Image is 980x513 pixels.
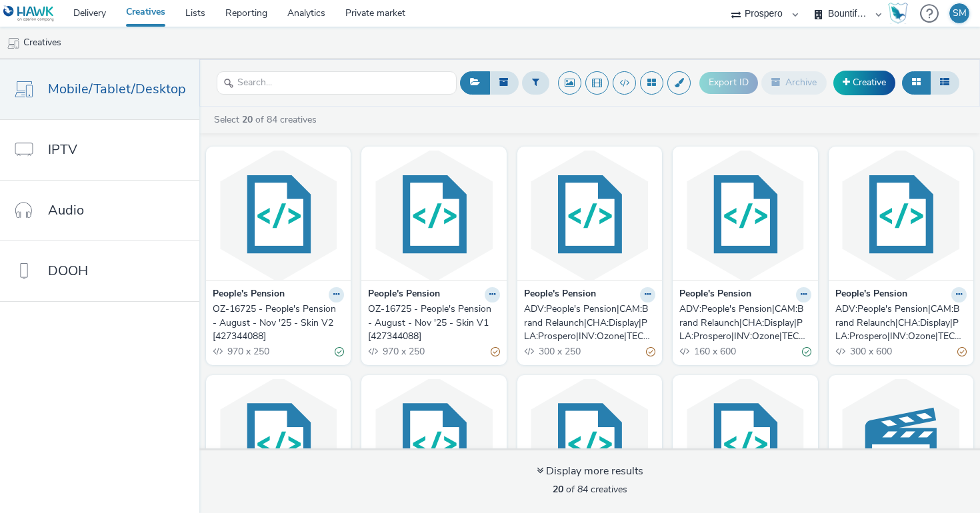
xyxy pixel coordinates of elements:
div: Valid [802,344,811,358]
input: Search... [217,71,457,95]
button: Export ID [699,72,758,93]
span: IPTV [48,140,77,159]
div: Partially valid [491,344,500,358]
a: ADV:People's Pension|CAM:Brand Relaunch|CHA:Display|PLA:Prospero|INV:Ozone|TEC:|PHA:August|OBJ:Aw... [835,302,967,343]
img: undefined Logo [3,5,55,22]
img: ADV:People's Pension|CAM:Brand Relaunch|CHA:Display|PLA:Prospero|INV:Ozone|TEC:|PHA:August|OBJ:Aw... [521,378,659,508]
span: of 84 creatives [553,483,627,496]
div: OZ-16725 - People's Pension - August - Nov '25 - Skin V1 [427344088] [368,302,494,343]
strong: 20 [242,113,253,126]
span: 160 x 600 [693,345,736,358]
span: 300 x 600 [849,345,892,358]
img: ADV:Wren Kitchens|CAM:May|CHA:Video|PLA:Prospero|INV:Hawk|TEC:N/A|PHA:|OBJ:Awareness|BME:PMP|CFO:... [832,378,970,508]
strong: People's Pension [679,287,751,302]
strong: People's Pension [213,287,285,302]
span: Audio [48,201,84,220]
a: Hawk Academy [888,3,913,24]
img: ADV:People's Pension|CAM:Brand Relaunch|CHA:Display|PLA:Prospero|INV:Ozone|TEC:|PHA:Sept|OBJ:Awar... [676,378,814,508]
div: OZ-16725 - People's Pension - August - Nov '25 - Skin V2 [427344088] [213,302,339,343]
strong: People's Pension [524,287,596,302]
a: OZ-16725 - People's Pension - August - Nov '25 - Skin V2 [427344088] [213,302,344,343]
img: ADV:People's Pension|CAM:Brand Relaunch|CHA:Display|PLA:Prospero|INV:Ozone|TEC:|PHA:August|OBJ:Aw... [365,378,503,508]
button: Archive [761,71,827,94]
img: Hawk Academy [888,3,908,24]
img: ADV:People's Pension|CAM:Brand Relaunch|CHA:Display|PLA:Prospero|INV:Ozone|TEC:|PHA:August|OBJ:Aw... [521,150,659,280]
button: Table [930,71,959,94]
a: ADV:People's Pension|CAM:Brand Relaunch|CHA:Display|PLA:Prospero|INV:Ozone|TEC:|PHA:August|OBJ:Aw... [524,302,655,343]
img: ADV:People's Pension|CAM:Brand Relaunch|CHA:Display|PLA:Prospero|INV:Ozone|TEC:|PHA:August|OBJ:Aw... [676,150,814,280]
img: ADV:People's Pension|CAM:Brand Relaunch|CHA:Display|PLA:Prospero|INV:Ozone|TEC:|PHA:August|OBJ:Aw... [209,378,347,508]
span: 970 x 250 [226,345,269,358]
a: Select of 84 creatives [213,113,322,126]
a: Creative [833,71,895,95]
div: Partially valid [957,344,967,358]
a: ADV:People's Pension|CAM:Brand Relaunch|CHA:Display|PLA:Prospero|INV:Ozone|TEC:|PHA:August|OBJ:Aw... [679,302,811,343]
strong: People's Pension [835,287,907,302]
div: Valid [335,344,344,358]
img: ADV:People's Pension|CAM:Brand Relaunch|CHA:Display|PLA:Prospero|INV:Ozone|TEC:|PHA:August|OBJ:Aw... [832,150,970,280]
div: Partially valid [646,344,655,358]
span: 970 x 250 [381,345,425,358]
div: SM [953,3,967,23]
span: 300 x 250 [537,345,581,358]
div: ADV:People's Pension|CAM:Brand Relaunch|CHA:Display|PLA:Prospero|INV:Ozone|TEC:|PHA:August|OBJ:Aw... [679,302,805,343]
strong: 20 [553,483,563,496]
button: Grid [902,71,931,94]
img: mobile [7,37,20,50]
div: ADV:People's Pension|CAM:Brand Relaunch|CHA:Display|PLA:Prospero|INV:Ozone|TEC:|PHA:August|OBJ:Aw... [835,302,961,343]
strong: People's Pension [368,287,440,302]
a: OZ-16725 - People's Pension - August - Nov '25 - Skin V1 [427344088] [368,302,499,343]
span: DOOH [48,261,88,280]
div: ADV:People's Pension|CAM:Brand Relaunch|CHA:Display|PLA:Prospero|INV:Ozone|TEC:|PHA:August|OBJ:Aw... [524,302,650,343]
img: OZ-16725 - People's Pension - August - Nov '25 - Skin V1 [427344088] visual [365,150,503,280]
img: OZ-16725 - People's Pension - August - Nov '25 - Skin V2 [427344088] visual [209,150,347,280]
span: Mobile/Tablet/Desktop [48,79,186,99]
div: Display more results [537,464,643,479]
